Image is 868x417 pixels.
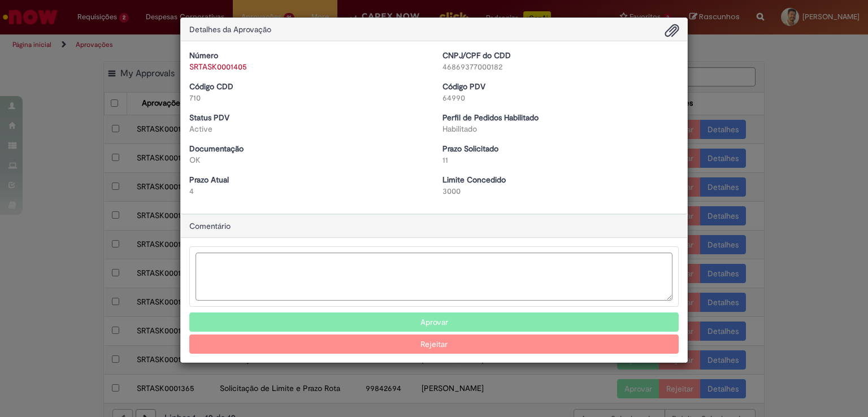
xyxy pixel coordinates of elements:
div: OK [189,154,426,166]
div: 11 [442,154,679,166]
b: CNPJ/CPF do CDD [442,50,511,60]
b: Status PDV [189,112,229,123]
div: 64990 [442,92,679,103]
span: Comentário [189,221,231,231]
div: 4 [189,185,426,197]
button: Aprovar [189,312,679,332]
div: Habilitado [442,123,679,134]
b: Limite Concedido [442,175,506,185]
button: Rejeitar [189,335,679,354]
a: SRTASK0001405 [189,62,247,72]
b: Prazo Solicitado [442,144,498,154]
b: Código PDV [442,81,485,92]
b: Código CDD [189,81,233,92]
b: Perfil de Pedidos Habilitado [442,112,539,123]
span: Detalhes da Aprovação [189,24,271,34]
div: 710 [189,92,426,103]
b: Número [189,50,218,60]
b: Documentação [189,144,244,154]
div: Active [189,123,426,134]
b: Prazo Atual [189,175,229,185]
div: 3000 [442,185,679,197]
div: 46869377000182 [442,61,679,72]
